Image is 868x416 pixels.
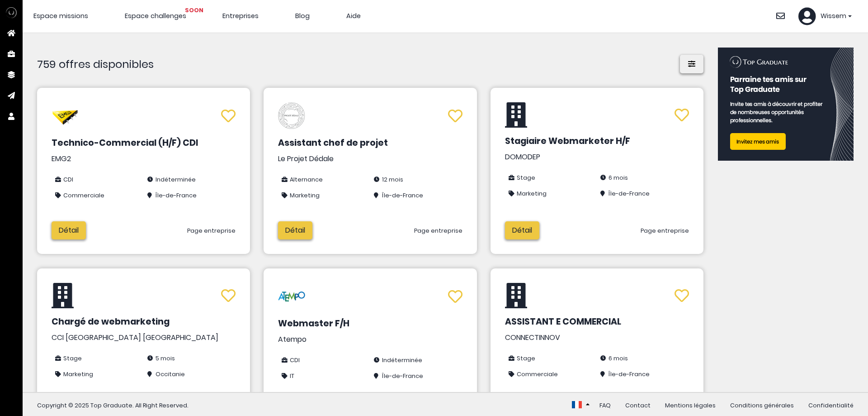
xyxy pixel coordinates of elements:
[597,170,689,186] li: 6 mois
[144,187,236,203] li: Île-de-France
[278,172,370,187] li: Alternance
[52,172,144,187] li: CDI
[821,11,846,21] span: Wissem
[222,11,259,20] a: Entreprises
[52,137,236,150] h2: Technico-Commercial (H/F) CDI
[730,402,794,409] a: Conditions générales
[278,368,370,384] li: IT
[370,187,462,203] li: Île-de-France
[505,170,597,186] li: Stage
[505,152,689,163] h3: DOMODEP
[37,55,703,73] h1: 759 offres disponibles
[370,368,462,384] li: Île-de-France
[295,11,310,20] a: Blog
[718,171,854,284] iframe: Advertisement
[597,366,689,382] li: Île-de-France
[505,316,689,329] h2: ASSISTANT E COMMERCIAL
[278,137,462,150] h2: Assistant chef de projet
[597,350,689,366] li: 6 mois
[278,153,462,164] h3: Le Projet Dédale
[278,221,312,239] a: Détail
[185,6,203,14] span: SOON
[505,135,689,148] h2: Stagiaire Webmarketer H/F
[278,283,305,310] img: Atempo
[346,11,361,20] a: Aide
[370,172,462,187] li: 12 mois
[52,316,236,329] h2: Chargé de webmarketing
[278,102,305,129] img: Le Projet Dédale
[125,11,186,20] a: Espace challenges
[278,334,462,345] h3: Atempo
[144,172,236,187] li: Indéterminée
[505,332,689,343] h3: CONNECTINNOV
[52,332,236,343] h3: CCI [GEOGRAPHIC_DATA] [GEOGRAPHIC_DATA]
[625,402,651,409] a: Contact
[505,221,539,239] a: Détail
[599,402,611,409] a: FAQ
[641,226,689,235] a: Page entreprise
[278,317,462,330] h2: Webmaster F/H
[370,352,462,368] li: Indéterminée
[808,402,854,409] a: Confidentialité
[52,350,144,366] li: Stage
[278,187,370,203] li: Marketing
[187,226,236,235] a: Page entreprise
[6,7,17,18] img: Top Graduate
[37,401,189,410] span: Copyright © 2025 Top Graduate. All Right Reserved.
[278,352,370,368] li: CDI
[505,366,597,382] li: Commerciale
[597,186,689,201] li: Île-de-France
[52,187,144,203] li: Commerciale
[52,221,86,239] a: Détail
[144,350,236,366] li: 5 mois
[144,366,236,382] li: Occitanie
[52,153,236,164] h3: EMG2
[52,102,79,129] img: EMG2
[505,186,597,201] li: Marketing
[414,226,462,235] a: Page entreprise
[505,350,597,366] li: Stage
[52,366,144,382] li: Marketing
[33,11,88,20] a: Espace missions
[665,402,716,409] a: Mentions légales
